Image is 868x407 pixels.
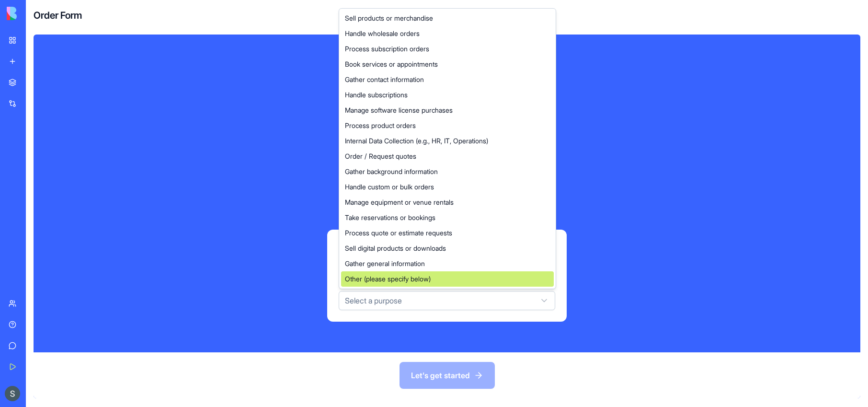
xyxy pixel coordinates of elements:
span: Gather background information [345,167,438,176]
span: Handle wholesale orders [345,29,420,38]
span: Gather general information [345,259,425,268]
span: Handle custom or bulk orders [345,182,434,192]
span: Process quote or estimate requests [345,228,452,238]
span: Sell products or merchandise [345,13,433,23]
span: Take reservations or bookings [345,213,435,222]
span: Order / Request quotes [345,151,416,161]
span: Manage software license purchases [345,105,453,115]
span: Process subscription orders [345,44,429,54]
span: Other (please specify below) [345,274,431,284]
span: Manage equipment or venue rentals [345,198,454,207]
span: Internal Data Collection (e.g., HR, IT, Operations) [345,136,488,146]
span: Process product orders [345,121,416,130]
span: Sell digital products or downloads [345,244,446,253]
span: Handle subscriptions [345,90,408,100]
span: Book services or appointments [345,59,438,69]
span: Gather contact information [345,75,424,84]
